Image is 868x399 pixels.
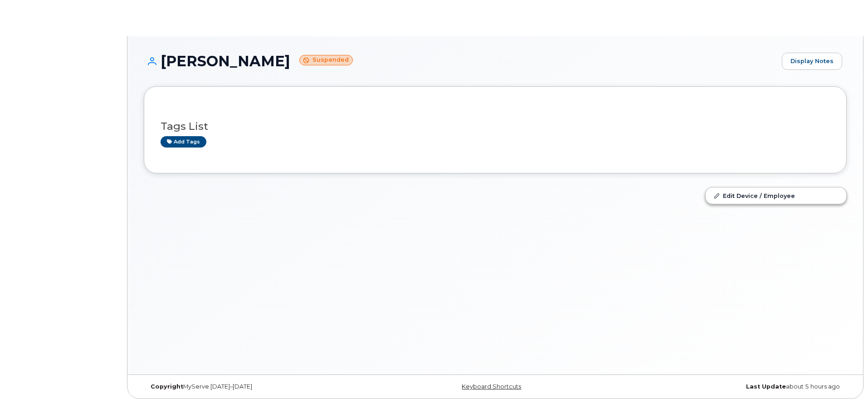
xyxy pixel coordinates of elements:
div: MyServe [DATE]–[DATE] [144,383,378,390]
strong: Copyright [151,383,183,390]
a: Display Notes [782,53,842,70]
a: Add tags [161,136,206,148]
a: Keyboard Shortcuts [462,383,521,390]
a: Edit Device / Employee [706,187,846,204]
div: about 5 hours ago [612,383,847,390]
strong: Last Update [746,383,786,390]
small: Suspended [299,55,353,65]
h3: Tags List [161,121,830,132]
h1: [PERSON_NAME] [144,53,777,69]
